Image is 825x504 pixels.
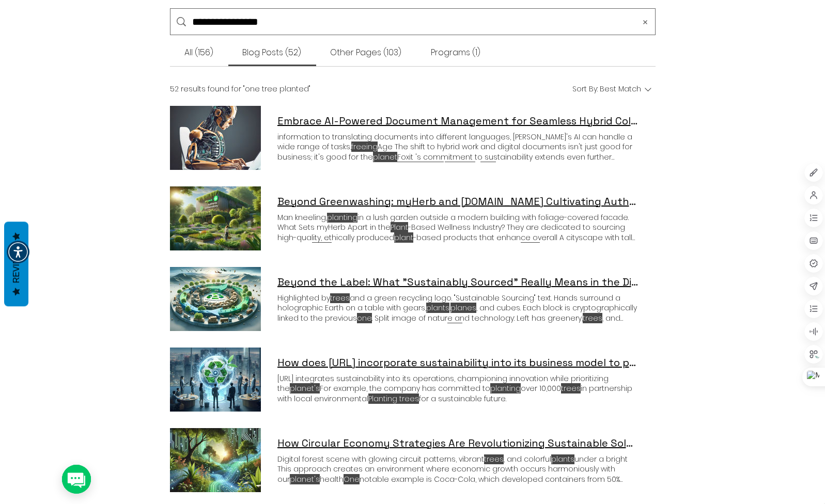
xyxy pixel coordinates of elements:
[706,460,825,504] iframe: Wix Chat
[170,186,261,250] img: Beyond Greenwashing: myHerb and Impact.com Cultivating Authentic Sustainability in Plant-Based We...
[391,222,408,232] mark: Plant
[290,383,320,393] mark: planet's
[170,84,310,94] h2: 52 results found for "one tree planted"
[277,114,639,128] a: Embrace AI-Powered Document Management for Seamless Hybrid Collaboration
[327,212,357,223] mark: planting
[170,39,656,66] div: Search Results
[277,436,639,450] a: How Circular Economy Strategies Are Revolutionizing Sustainable Solutions: An Editorial Perspective
[277,275,639,289] a: Beyond the Label: What "Sustainably Sourced" Really Means in the Digital Age
[277,355,639,370] a: How does [URL] incorporate sustainability into its business model to promote a greener future?
[290,474,320,484] mark: planet's
[447,323,462,333] mark: one
[170,428,261,492] img: How Circular Economy Strategies Are Revolutionizing Sustainable Solutions: An Editorial Perspective
[277,194,639,209] a: Beyond Greenwashing: myHerb and [DOMAIN_NAME] Cultivating Authentic Sustainability in-Based Wellness
[572,80,656,99] button: Sort By:Best Match
[450,303,476,313] mark: planes
[277,374,639,404] p: [URL] integrates sustainability into its operations, championing innovation while prioritizing th...
[426,303,449,313] mark: plants
[431,46,480,59] span: Programs (1)
[242,46,301,59] span: Blog Posts (52)
[394,232,413,243] mark: plant
[330,293,350,303] mark: trees
[277,454,639,485] p: Digital forest scene with glowing circuit patterns, vibrant , and colorful under a bright This ap...
[4,222,28,307] button: Reviews
[277,213,639,243] p: Man kneeling, in a lush garden outside a modern building with foliage-covered facade. What Sets m...
[7,241,29,263] div: Accessibility Menu
[600,84,641,94] div: Best Match
[330,46,401,59] span: Other Pages (103)
[490,383,521,393] mark: planting
[583,313,602,323] mark: trees
[277,132,639,163] p: information to translating documents into different languages, [PERSON_NAME]'s AI can handle a wi...
[170,348,261,412] img: How does Seamless.AI incorporate sustainability into its business model to promote a greener future?
[351,141,378,152] mark: freeing
[561,383,581,393] mark: trees
[551,454,574,464] mark: plants
[186,9,635,35] input: Site search
[572,84,600,94] span: Sort By:
[521,242,540,253] mark: plant
[445,162,475,172] mark: planting
[184,46,213,59] span: All (156)
[277,293,639,324] p: Highlighted by and a green recycling logo. "Sustainable Sourcing" text. Hands surround a holograp...
[373,152,397,162] mark: planet
[379,162,444,172] mark: One Tree Planted
[368,393,419,404] mark: Planting trees
[480,162,496,172] mark: tree
[170,106,261,170] img: Embrace AI-Powered Document Management for Seamless Hybrid Collaboration
[312,242,332,253] mark: trees
[344,474,360,484] mark: One
[357,313,372,323] mark: one
[484,454,504,464] mark: trees
[170,267,261,331] img: Beyond the Label: What "Sustainably Sourced" Really Means in the Digital Age
[635,9,655,35] button: Clear search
